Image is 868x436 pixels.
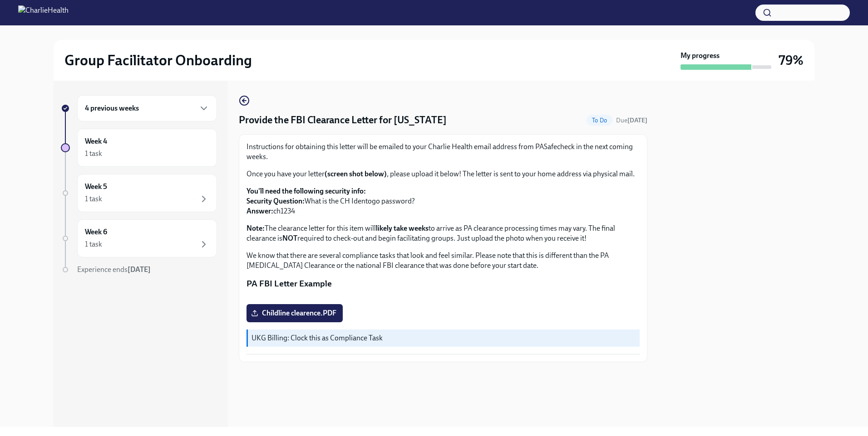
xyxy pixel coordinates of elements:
h2: Group Facilitator Onboarding [64,51,252,69]
strong: My progress [681,51,720,61]
div: 4 previous weeks [77,95,217,121]
p: We know that there are several compliance tasks that look and feel similar. Please note that this... [247,251,640,271]
h6: Week 5 [85,182,107,192]
span: To Do [587,117,612,124]
strong: Note: [247,224,265,233]
strong: likely take weeks [376,224,429,233]
a: Week 51 task [61,174,217,212]
h3: 79% [779,52,804,68]
strong: (screen shot below) [325,170,387,178]
h6: Week 4 [85,136,107,146]
strong: Answer: [247,207,273,215]
h6: Week 6 [85,227,107,237]
p: Instructions for obtaining this letter will be emailed to your Charlie Health email address from ... [247,142,640,162]
label: Childline clearence.PDF [247,304,343,322]
a: Week 41 task [61,129,217,167]
strong: [DATE] [128,265,151,274]
p: What is the CH Identogo password? ch1234 [247,186,640,216]
div: 1 task [85,194,102,204]
h6: 4 previous weeks [85,103,139,113]
strong: You'll need the following security info: [247,187,366,195]
strong: Security Question: [247,197,305,205]
strong: NOT [282,234,297,242]
span: Experience ends [77,265,151,274]
div: 1 task [85,239,102,249]
span: October 21st, 2025 10:00 [616,116,647,125]
h4: Provide the FBI Clearance Letter for [US_STATE] [239,113,447,127]
p: Once you have your letter , please upload it below! The letter is sent to your home address via p... [247,169,640,179]
span: Childline clearence.PDF [253,309,336,318]
strong: [DATE] [627,116,647,124]
img: CharlieHealth [18,5,69,20]
p: The clearance letter for this item will to arrive as PA clearance processing times may vary. The ... [247,223,640,243]
div: 1 task [85,149,102,159]
p: PA FBI Letter Example [247,278,640,290]
a: Week 61 task [61,219,217,257]
p: UKG Billing: Clock this as Compliance Task [252,333,636,343]
span: Due [616,116,647,124]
